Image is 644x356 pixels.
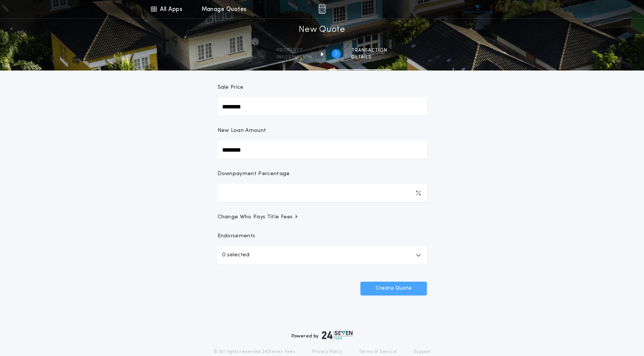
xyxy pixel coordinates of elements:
div: Powered by [291,331,353,340]
p: © All rights reserved. 24|Seven Fees [213,349,295,355]
p: 0 selected [222,251,249,260]
img: img [318,5,326,14]
button: 0 selected [218,246,427,264]
p: Endorsements [218,232,427,240]
p: Sale Price [218,84,244,91]
input: New Loan Amount [218,141,427,159]
button: Create Quote [360,282,427,295]
a: Privacy Policy [312,349,342,355]
span: Change Who Pays Title Fees [218,213,299,221]
h2: 2 [335,51,337,57]
h1: New Quote [299,24,345,36]
span: Transaction [351,47,387,53]
img: logo [322,331,353,340]
button: Change Who Pays Title Fees [218,213,427,221]
a: Terms of Service [359,349,397,355]
input: Sale Price [218,97,427,116]
span: information [277,54,312,60]
p: Downpayment Percentage [218,170,290,178]
a: Support [414,349,431,355]
input: Downpayment Percentage [218,184,427,202]
p: New Loan Amount [218,127,266,135]
span: Property [277,47,312,53]
img: vs-icon [464,5,492,13]
span: details [351,54,387,60]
